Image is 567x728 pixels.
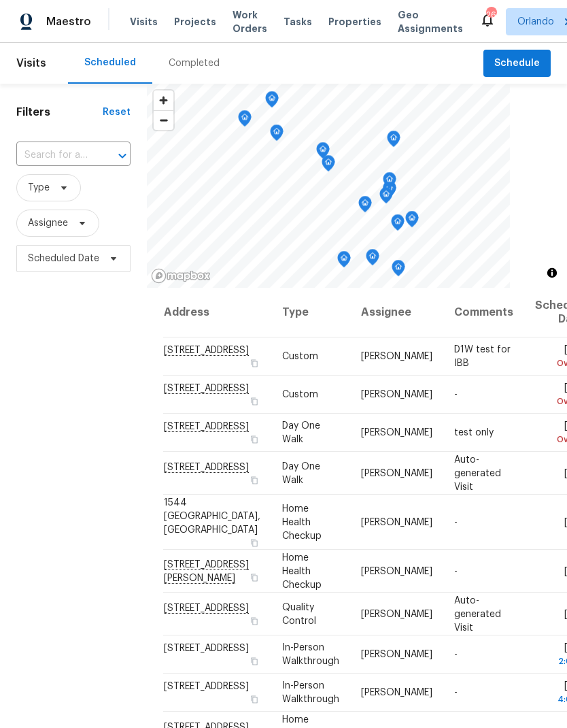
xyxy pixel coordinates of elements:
[248,395,260,408] button: Copy Address
[361,650,432,659] span: [PERSON_NAME]
[28,252,99,265] span: Scheduled Date
[328,15,381,29] span: Properties
[164,497,260,534] span: 1544 [GEOGRAPHIC_DATA], [GEOGRAPHIC_DATA]
[361,609,432,618] span: [PERSON_NAME]
[398,8,463,35] span: Geo Assignments
[248,693,260,706] button: Copy Address
[164,644,249,653] span: [STREET_ADDRESS]
[391,214,405,235] div: Map marker
[164,682,249,691] span: [STREET_ADDRESS]
[248,655,260,667] button: Copy Address
[361,428,432,437] span: [PERSON_NAME]
[350,288,443,337] th: Assignee
[151,268,211,284] a: Mapbox homepage
[454,454,501,491] span: Auto-generated Visit
[517,15,554,29] span: Orlando
[265,91,279,112] div: Map marker
[548,265,556,280] span: Toggle attribution
[282,390,318,399] span: Custom
[454,595,501,632] span: Auto-generated Visit
[283,17,312,27] span: Tasks
[322,155,335,176] div: Map marker
[248,474,260,486] button: Copy Address
[454,650,458,659] span: -
[248,571,260,583] button: Copy Address
[361,352,432,361] span: [PERSON_NAME]
[248,433,260,446] button: Copy Address
[113,146,132,165] button: Open
[405,211,419,232] div: Map marker
[28,216,68,230] span: Assignee
[28,181,50,195] span: Type
[238,110,252,131] div: Map marker
[361,688,432,697] span: [PERSON_NAME]
[454,566,458,576] span: -
[169,56,220,70] div: Completed
[16,48,46,78] span: Visits
[454,428,494,437] span: test only
[282,643,339,666] span: In-Person Walkthrough
[443,288,524,337] th: Comments
[174,15,216,29] span: Projects
[361,390,432,399] span: [PERSON_NAME]
[282,421,320,444] span: Day One Walk
[494,55,540,72] span: Schedule
[130,15,158,29] span: Visits
[387,131,400,152] div: Map marker
[282,552,322,589] span: Home Health Checkup
[454,517,458,527] span: -
[16,105,103,119] h1: Filters
[46,15,91,29] span: Maestro
[163,288,271,337] th: Address
[248,536,260,548] button: Copy Address
[154,90,173,110] button: Zoom in
[361,468,432,478] span: [PERSON_NAME]
[392,260,405,281] div: Map marker
[361,517,432,527] span: [PERSON_NAME]
[103,105,131,119] div: Reset
[16,145,92,166] input: Search for an address...
[454,688,458,697] span: -
[282,352,318,361] span: Custom
[147,84,510,288] canvas: Map
[454,345,511,368] span: D1W test for IBB
[154,110,173,130] button: Zoom out
[366,249,379,270] div: Map marker
[154,111,173,130] span: Zoom out
[282,461,320,484] span: Day One Walk
[84,56,136,69] div: Scheduled
[248,357,260,369] button: Copy Address
[483,50,551,78] button: Schedule
[282,503,322,540] span: Home Health Checkup
[316,142,330,163] div: Map marker
[358,196,372,217] div: Map marker
[454,390,458,399] span: -
[270,125,283,146] div: Map marker
[233,8,267,35] span: Work Orders
[361,566,432,576] span: [PERSON_NAME]
[271,288,350,337] th: Type
[282,602,316,625] span: Quality Control
[486,8,496,22] div: 26
[248,614,260,627] button: Copy Address
[379,187,393,208] div: Map marker
[282,681,339,704] span: In-Person Walkthrough
[544,265,560,281] button: Toggle attribution
[337,251,351,272] div: Map marker
[383,172,396,193] div: Map marker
